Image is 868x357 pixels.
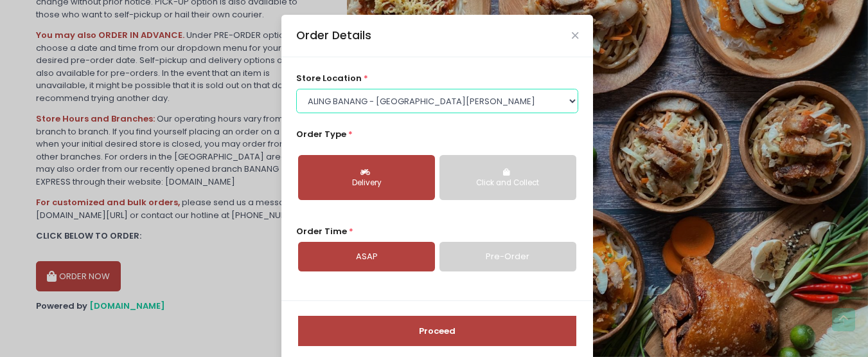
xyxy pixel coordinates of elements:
[448,178,567,189] div: Click and Collect
[298,242,435,271] a: ASAP
[572,32,578,39] button: Close
[296,128,346,140] span: Order Type
[439,155,576,200] button: Click and Collect
[296,225,347,237] span: Order Time
[307,178,426,189] div: Delivery
[439,242,576,271] a: Pre-Order
[296,72,362,84] span: store location
[296,27,371,44] div: Order Details
[298,316,576,347] button: Proceed
[298,155,435,200] button: Delivery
